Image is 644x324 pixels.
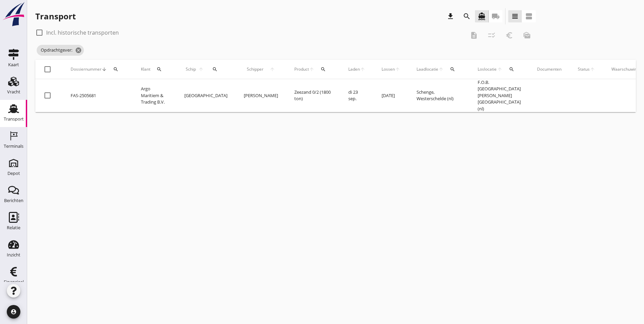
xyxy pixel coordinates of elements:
[4,117,24,121] div: Transport
[294,66,309,72] span: Product
[450,67,455,72] i: search
[266,67,278,72] i: arrow_upward
[184,66,197,72] span: Schip
[236,79,286,112] td: [PERSON_NAME]
[157,67,162,72] i: search
[348,66,360,72] span: Laden
[590,67,595,72] i: arrow_upward
[197,67,205,72] i: arrow_upward
[525,12,533,20] i: view_agenda
[509,67,514,72] i: search
[373,79,408,112] td: [DATE]
[244,66,266,72] span: Schipper
[382,66,395,72] span: Lossen
[309,67,314,72] i: arrow_upward
[408,79,470,112] td: Schenge, Westerschelde (nl)
[438,67,444,72] i: arrow_upward
[286,79,340,112] td: Zeezand 0/2 (1800 ton)
[46,29,119,36] label: Incl. historische transporten
[4,280,24,284] div: Financieel
[35,11,76,22] div: Transport
[417,66,438,72] span: Laadlocatie
[7,226,20,230] div: Relatie
[492,12,500,20] i: local_shipping
[37,45,84,56] span: Opdrachtgever:
[7,171,20,176] div: Depot
[7,253,20,257] div: Inzicht
[8,62,19,67] div: Kaart
[578,66,590,72] span: Status
[497,67,503,72] i: arrow_upward
[176,79,236,112] td: [GEOGRAPHIC_DATA]
[463,12,471,20] i: search
[446,12,455,20] i: download
[75,47,82,54] i: cancel
[478,12,486,20] i: directions_boat
[4,198,23,203] div: Berichten
[1,2,26,27] img: logo-small.a267ee39.svg
[102,67,107,72] i: arrow_downward
[320,67,326,72] i: search
[212,67,218,72] i: search
[360,67,365,72] i: arrow_upward
[71,66,102,72] span: Dossiernummer
[7,305,20,319] i: account_circle
[511,12,519,20] i: view_headline
[478,66,497,72] span: Loslocatie
[71,92,125,99] div: FAS-2505681
[141,61,168,77] div: Klant
[395,67,400,72] i: arrow_upward
[611,66,639,72] div: Waarschuwing
[537,66,562,72] div: Documenten
[7,90,20,94] div: Vracht
[113,67,118,72] i: search
[340,79,373,112] td: di 23 sep.
[4,144,23,148] div: Terminals
[470,79,529,112] td: F.O.B. [GEOGRAPHIC_DATA][PERSON_NAME][GEOGRAPHIC_DATA] (nl)
[133,79,176,112] td: Argo Maritiem & Trading B.V.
